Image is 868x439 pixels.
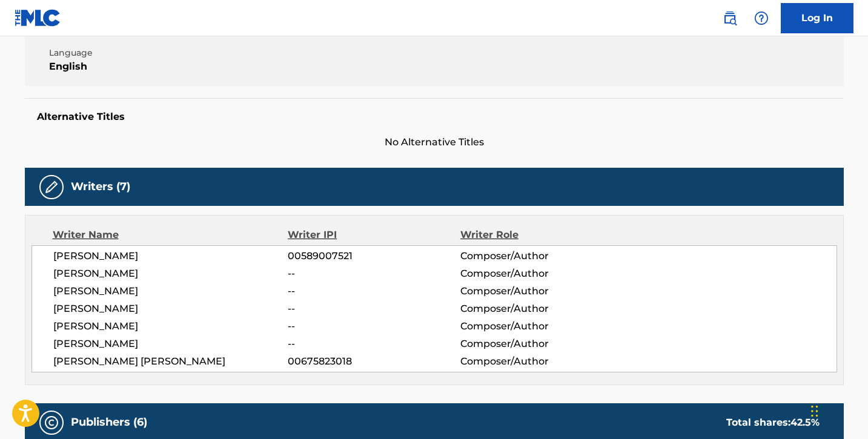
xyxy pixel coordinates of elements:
span: [PERSON_NAME] [PERSON_NAME] [53,354,288,369]
img: Publishers [44,415,59,430]
a: Log In [781,3,853,33]
img: help [754,11,769,25]
span: 00675823018 [288,354,460,369]
span: -- [288,284,460,299]
span: Composer/Author [460,302,617,316]
span: [PERSON_NAME] [53,319,288,334]
span: -- [288,337,460,351]
h5: Writers (7) [71,180,130,194]
span: [PERSON_NAME] [53,284,288,299]
span: -- [288,266,460,281]
span: Composer/Author [460,249,617,263]
span: Composer/Author [460,266,617,281]
span: [PERSON_NAME] [53,249,288,263]
span: 42.5 % [790,417,820,428]
div: Total shares: [726,415,820,430]
span: No Alternative Titles [25,135,844,150]
span: -- [288,319,460,334]
h5: Alternative Titles [37,111,832,123]
span: [PERSON_NAME] [53,302,288,316]
div: Help [749,6,774,30]
span: 00589007521 [288,249,460,263]
iframe: Chat Widget [807,381,868,439]
span: Composer/Author [460,354,617,369]
span: [PERSON_NAME] [53,337,288,351]
span: [PERSON_NAME] [53,266,288,281]
div: Writer Role [460,228,617,242]
span: Composer/Author [460,284,617,299]
a: Public Search [718,6,742,30]
span: English [49,59,245,74]
div: Writer Name [53,228,288,242]
span: Composer/Author [460,337,617,351]
img: MLC Logo [15,9,61,27]
span: Composer/Author [460,319,617,334]
img: search [723,11,737,25]
span: -- [288,302,460,316]
img: Writers [44,180,59,194]
span: Language [49,47,245,59]
div: Writer IPI [288,228,460,242]
div: Drag [811,393,818,429]
h5: Publishers (6) [71,415,147,429]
